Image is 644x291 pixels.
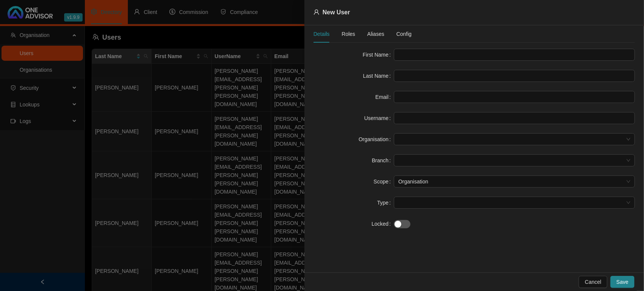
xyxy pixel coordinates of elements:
[363,49,394,61] label: First Name
[610,276,635,288] button: Save
[363,70,394,82] label: Last Name
[375,91,394,103] label: Email
[585,278,601,286] span: Cancel
[314,9,320,15] span: user
[372,218,394,230] label: Locked
[342,31,355,37] span: Roles
[616,278,629,286] span: Save
[373,176,394,188] label: Scope
[579,276,607,288] button: Cancel
[372,154,394,166] label: Branch
[398,176,630,187] span: Organisation
[377,197,394,209] label: Type
[314,30,330,38] div: Details
[367,31,384,37] span: Aliases
[359,133,394,145] label: Organisation
[364,112,394,124] label: Username
[397,31,412,37] span: Config
[323,9,350,15] span: New User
